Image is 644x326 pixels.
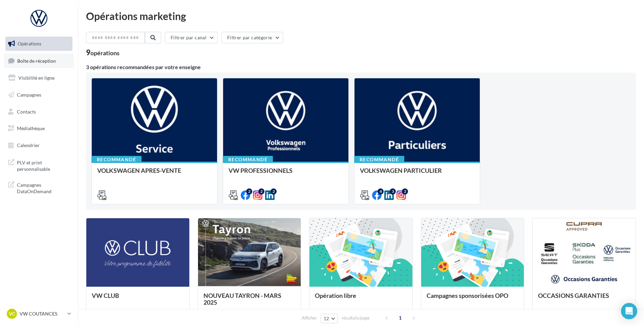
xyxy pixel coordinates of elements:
div: 2 [271,188,277,195]
div: Recommandé [223,156,273,163]
span: Calendrier [17,142,40,148]
span: 1 [395,312,406,323]
span: PLV et print personnalisable [17,158,70,172]
div: 9 [86,49,120,56]
span: VW PROFESSIONNELS [229,167,293,174]
span: Opérations [18,41,41,46]
a: Boîte de réception [4,54,74,68]
span: Boîte de réception [17,58,56,63]
div: 2 [402,188,408,195]
span: VC [9,310,15,317]
div: 2 [258,188,264,195]
div: 3 opérations recommandées par votre enseigne [86,64,636,70]
div: 3 [390,188,396,195]
div: Recommandé [91,156,142,163]
a: Campagnes [4,88,74,102]
span: Campagnes DataOnDemand [17,180,70,195]
a: Campagnes DataOnDemand [4,178,74,198]
span: VOLKSWAGEN PARTICULIER [360,167,442,174]
span: Visibilité en ligne [18,75,55,81]
span: Contacts [17,108,36,114]
a: Opérations [4,37,74,51]
div: 2 [246,188,252,195]
a: Calendrier [4,138,74,152]
span: 12 [324,316,329,321]
a: Visibilité en ligne [4,71,74,85]
a: Contacts [4,105,74,119]
div: Open Intercom Messenger [621,303,637,319]
div: opérations [90,50,120,56]
a: Médiathèque [4,121,74,136]
div: Opérations marketing [86,11,636,21]
span: Opération libre [315,292,356,299]
button: 12 [321,314,338,323]
button: Filtrer par catégorie [221,32,283,43]
div: 4 [378,188,384,195]
span: Médiathèque [17,125,45,131]
button: Filtrer par canal [165,32,218,43]
span: NOUVEAU TAYRON - MARS 2025 [203,292,281,306]
div: Recommandé [354,156,404,163]
a: VC VW COUTANCES [5,307,72,320]
span: VW CLUB [92,292,119,299]
a: PLV et print personnalisable [4,155,74,175]
span: OCCASIONS GARANTIES [538,292,609,299]
p: VW COUTANCES [20,310,65,317]
span: Afficher [302,315,317,321]
span: VOLKSWAGEN APRES-VENTE [97,167,181,174]
span: Campagnes [17,92,41,98]
span: résultats/page [342,315,370,321]
span: Campagnes sponsorisées OPO [427,292,508,299]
